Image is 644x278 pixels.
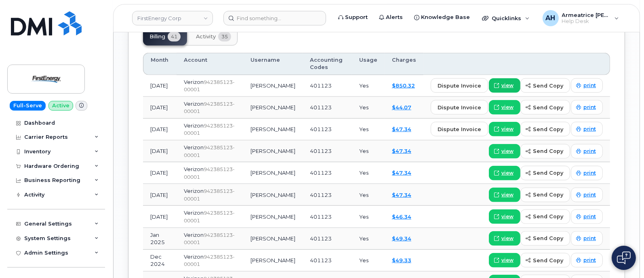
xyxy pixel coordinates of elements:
[143,140,177,162] td: [DATE]
[583,235,596,242] span: print
[408,9,476,25] a: Knowledge Base
[218,32,231,42] span: 35
[571,231,603,246] a: print
[244,162,303,184] td: [PERSON_NAME]
[533,257,563,264] span: send copy
[143,206,177,228] td: [DATE]
[533,125,563,133] span: send copy
[352,162,385,184] td: Yes
[143,75,177,97] td: [DATE]
[184,188,204,194] span: Verizon
[386,13,403,21] span: Alerts
[489,231,520,246] a: view
[583,213,596,220] span: print
[571,100,603,115] a: print
[489,209,520,224] a: view
[196,33,216,40] span: Activity
[244,75,303,97] td: [PERSON_NAME]
[392,192,411,198] a: $47.34
[520,78,570,93] button: send copy
[533,234,563,242] span: send copy
[421,13,470,21] span: Knowledge Base
[533,191,563,199] span: send copy
[143,53,177,75] th: Month
[431,100,488,115] button: dispute invoice
[583,82,596,89] span: print
[310,82,332,89] span: 401123
[583,191,596,199] span: print
[373,9,408,25] a: Alerts
[583,257,596,264] span: print
[352,53,385,75] th: Usage
[392,169,411,176] a: $47.34
[520,231,570,246] button: send copy
[489,78,520,93] a: view
[392,235,411,242] a: $49.34
[392,82,415,89] a: $850.32
[583,148,596,155] span: print
[303,53,352,75] th: Accounting Codes
[583,125,596,133] span: print
[244,206,303,228] td: [PERSON_NAME]
[571,122,603,136] a: print
[489,166,520,180] a: view
[184,144,235,158] span: 942385123-00001
[352,184,385,206] td: Yes
[143,184,177,206] td: [DATE]
[310,148,332,154] span: 401123
[571,166,603,180] a: print
[392,257,411,263] a: $49.33
[352,75,385,97] td: Yes
[533,169,563,177] span: send copy
[520,122,570,136] button: send copy
[489,144,520,159] a: view
[501,235,514,242] span: view
[184,232,204,238] span: Verizon
[184,254,235,268] span: 942385123-00001
[571,144,603,159] a: print
[571,78,603,93] a: print
[583,104,596,111] span: print
[520,188,570,202] button: send copy
[533,147,563,155] span: send copy
[617,251,631,264] img: Open chat
[562,12,610,18] span: Armeatrice [PERSON_NAME]
[571,188,603,202] a: print
[310,257,332,263] span: 401123
[533,104,563,111] span: send copy
[438,104,481,111] span: dispute invoice
[501,257,514,264] span: view
[244,53,303,75] th: Username
[333,9,373,25] a: Support
[476,10,535,26] div: Quicklinks
[489,100,520,115] a: view
[533,213,563,220] span: send copy
[352,206,385,228] td: Yes
[520,100,570,115] button: send copy
[184,210,235,224] span: 942385123-00001
[583,169,596,177] span: print
[184,253,204,260] span: Verizon
[143,119,177,140] td: [DATE]
[223,11,326,25] input: Find something...
[571,209,603,224] a: print
[385,53,423,75] th: Charges
[352,250,385,272] td: Yes
[501,125,514,133] span: view
[438,82,481,90] span: dispute invoice
[177,53,244,75] th: Account
[392,104,411,111] a: $44.07
[501,213,514,220] span: view
[184,166,235,180] span: 942385123-00001
[489,122,520,136] a: view
[143,250,177,272] td: Dec 2024
[533,82,563,90] span: send copy
[184,79,235,93] span: 942385123-00001
[184,144,204,150] span: Verizon
[537,10,625,26] div: Armeatrice Hargro
[489,188,520,202] a: view
[489,253,520,268] a: view
[184,209,204,216] span: Verizon
[501,104,514,111] span: view
[184,122,204,129] span: Verizon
